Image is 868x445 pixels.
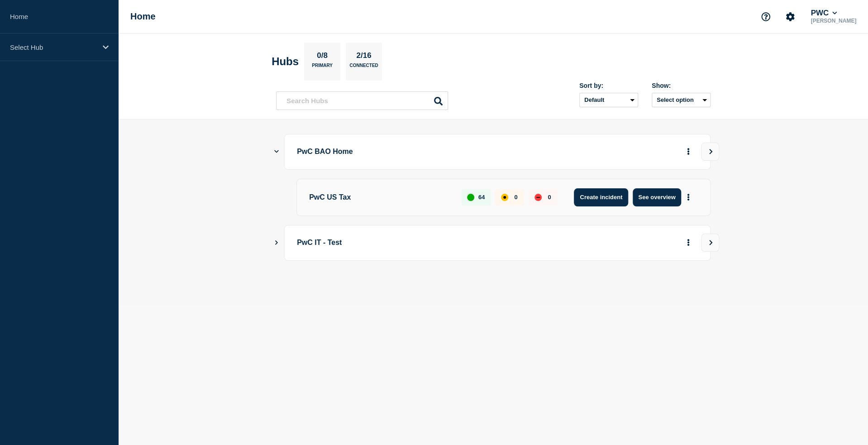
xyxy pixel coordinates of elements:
[312,63,333,72] p: Primary
[682,144,694,160] button: More actions
[297,144,547,160] p: PwC BAO Home
[309,188,451,206] p: PwC US Tax
[809,9,839,18] button: PWC
[314,51,331,63] p: 0/8
[349,63,378,72] p: Connected
[10,43,97,51] p: Select Hub
[701,143,719,161] button: View
[756,7,775,26] button: Support
[548,194,551,201] p: 0
[682,234,694,251] button: More actions
[579,82,638,89] div: Sort by:
[579,93,638,107] select: Sort by
[130,11,156,22] h1: Home
[781,7,800,26] button: Account settings
[501,194,508,201] div: affected
[574,188,628,206] button: Create incident
[514,194,517,201] p: 0
[682,189,694,206] button: More actions
[276,91,448,110] input: Search Hubs
[274,148,279,155] button: Show Connected Hubs
[652,93,711,107] button: Select option
[652,82,711,89] div: Show:
[534,194,542,201] div: down
[701,234,719,252] button: View
[353,51,375,63] p: 2/16
[633,188,681,206] button: See overview
[467,194,474,201] div: up
[478,194,485,201] p: 64
[297,234,547,251] p: PwC IT - Test
[809,18,858,24] p: [PERSON_NAME]
[274,239,279,246] button: Show Connected Hubs
[272,55,299,68] h2: Hubs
